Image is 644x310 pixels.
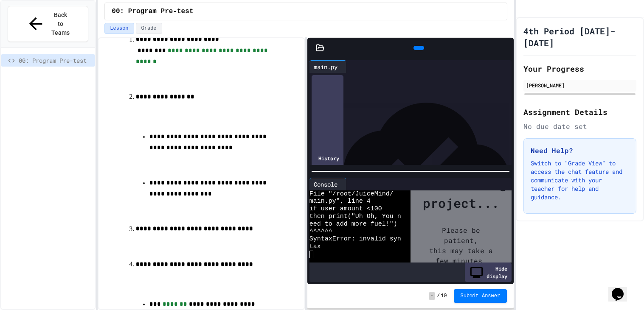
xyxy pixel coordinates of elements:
[465,263,512,282] div: Hide display
[441,293,447,299] span: 10
[608,276,636,302] iframe: chat widget
[309,190,394,198] span: File "/root/JuiceMind/
[309,235,401,243] span: SyntaxError: invalid syn
[523,106,636,118] h2: Assignment Details
[112,6,193,17] span: 00: Program Pre-test
[429,292,435,300] span: -
[437,293,440,299] span: /
[415,174,507,212] div: Initializing project...
[104,23,134,34] button: Lesson
[523,25,636,49] h1: 4th Period [DATE]-[DATE]
[8,6,88,42] button: Back to Teams
[309,228,332,235] span: ^^^^^^
[309,60,346,73] div: main.py
[136,23,162,34] button: Grade
[531,159,629,201] p: Switch to "Grade View" to access the chat feature and communicate with your teacher for help and ...
[309,62,342,71] div: main.py
[415,212,507,279] div: Please be patient, this may take a few minutes.
[309,205,382,213] span: if user amount <100
[312,75,343,241] div: History
[461,293,501,299] span: Submit Answer
[309,221,397,228] span: eed to add more fuel!")
[309,243,321,251] span: tax
[531,145,629,156] h3: Need Help?
[309,180,342,189] div: Console
[19,56,92,65] span: 00: Program Pre-test
[309,178,346,190] div: Console
[523,63,636,75] h2: Your Progress
[309,213,401,221] span: then print("Uh Oh, You n
[309,198,371,205] span: main.py", line 4
[526,81,634,89] div: [PERSON_NAME]
[523,121,636,131] div: No due date set
[454,289,507,303] button: Submit Answer
[51,11,70,37] span: Back to Teams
